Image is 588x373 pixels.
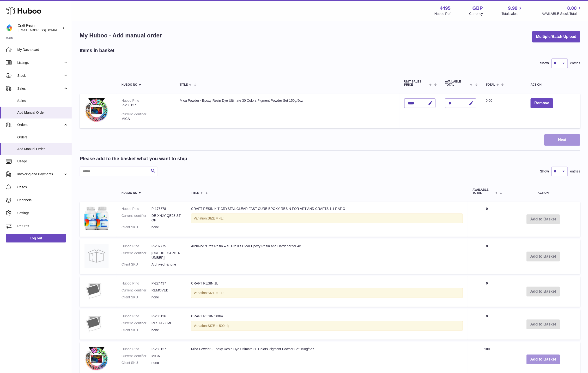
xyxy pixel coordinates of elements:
[152,262,182,267] dd: Archived :&none
[80,155,187,162] h2: Please add to the basket what you want to ship
[6,234,66,243] a: Log out
[152,354,182,358] dd: MICA
[121,314,152,319] dt: Huboo P no
[121,354,152,358] dt: Current identifier
[191,321,463,331] div: Variation:
[486,99,492,102] span: 0.00
[508,5,518,12] span: 9.99
[152,314,182,319] dd: P-280126
[121,207,152,211] dt: Huboo P no
[186,239,468,274] td: Archived :Craft Resin – 4L Pro Kit Clear Epoxy Resin and Hardener for Art
[152,347,182,351] dd: P-280127
[121,191,137,195] span: Huboo no
[468,309,506,340] td: 0
[121,262,152,267] dt: Client SKU
[152,288,182,293] dd: REMOVED
[85,244,109,268] img: Archived :Craft Resin – 4L Pro Kit Clear Epoxy Resin and Hardener for Art
[191,213,463,223] div: Variation:
[152,361,182,365] dd: none
[121,112,146,116] div: Current identifier
[121,83,137,86] span: Huboo no
[186,276,468,307] td: CRAFT RESIN 1L
[121,328,152,332] dt: Client SKU
[506,184,580,199] th: Action
[152,207,182,211] dd: P-173878
[121,361,152,365] dt: Client SKU
[121,281,152,286] dt: Huboo P no
[532,31,580,42] button: Multiple/Batch Upload
[121,117,170,121] div: MICA
[542,5,582,16] a: 0.00 AVAILABLE Stock Total
[18,28,71,32] span: [EMAIL_ADDRESS][DOMAIN_NAME]
[540,169,549,174] label: Show
[404,80,428,86] span: Unit Sales Price
[17,147,68,151] span: Add Manual Order
[17,60,63,65] span: Listings
[531,98,553,108] button: Remove
[191,191,199,195] span: Title
[121,251,152,260] dt: Current identifier
[544,134,580,146] button: Next
[186,309,468,340] td: CRAFT RESIN 500ml
[502,12,523,16] span: Total sales
[121,288,152,293] dt: Current identifier
[527,355,560,364] button: Add to Basket
[570,61,580,65] span: entries
[486,83,495,86] span: Total
[121,225,152,230] dt: Client SKU
[540,61,549,65] label: Show
[17,172,63,177] span: Invoicing and Payments
[152,213,182,223] dd: DE-XNJY-QE98-STOP
[85,347,109,371] img: Mica Powder - Epoxy Resin Dye Ultimate 30 Colors Pigment Powder Set 150g/5oz
[468,276,506,307] td: 0
[17,198,68,202] span: Channels
[208,216,224,220] span: SIZE = 4L;
[121,347,152,351] dt: Huboo P no
[152,244,182,249] dd: P-207775
[191,288,463,298] div: Variation:
[121,295,152,300] dt: Client SKU
[175,94,400,128] td: Mica Powder - Epoxy Resin Dye Ultimate 30 Colors Pigment Powder Set 150g/5oz
[531,83,576,86] div: Action
[121,99,139,102] div: Huboo P no
[17,110,68,115] span: Add Manual Order
[502,5,523,16] a: 9.99 Total sales
[121,103,170,107] div: P-280127
[85,98,109,122] img: Mica Powder - Epoxy Resin Dye Ultimate 30 Colors Pigment Powder Set 150g/5oz
[18,23,61,32] div: Craft Resin
[445,80,469,86] span: AVAILABLE Total
[17,86,63,91] span: Sales
[17,224,68,228] span: Returns
[121,244,152,249] dt: Huboo P no
[17,73,63,78] span: Stock
[208,324,229,328] span: SIZE = 500ml;
[473,5,483,12] strong: GBP
[152,251,182,260] dd: [CREDIT_CARD_NUMBER]
[186,202,468,237] td: CRAFT RESIN KIT CRYSTAL CLEAR FAST CURE EPOXY RESIN FOR ART AND CRAFTS 1:1 RATIO
[17,99,68,103] span: Sales
[208,291,224,295] span: SIZE = 1L;
[17,185,68,189] span: Cases
[570,169,580,174] span: entries
[17,159,68,164] span: Usage
[473,188,494,195] span: AVAILABLE Total
[121,321,152,326] dt: Current identifier
[542,12,582,16] span: AVAILABLE Stock Total
[85,314,104,333] img: CRAFT RESIN 500ml
[85,207,109,230] img: CRAFT RESIN KIT CRYSTAL CLEAR FAST CURE EPOXY RESIN FOR ART AND CRAFTS 1:1 RATIO
[121,213,152,223] dt: Current identifier
[17,123,63,127] span: Orders
[435,12,451,16] div: Huboo Ref
[468,202,506,237] td: 0
[469,12,483,16] div: Currency
[180,83,188,86] span: Title
[152,321,182,326] dd: RESIN500ML
[152,328,182,332] dd: none
[440,5,451,12] strong: 4495
[17,211,68,215] span: Settings
[17,47,68,52] span: My Dashboard
[152,225,182,230] dd: none
[468,239,506,274] td: 0
[17,135,68,140] span: Orders
[152,295,182,300] dd: none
